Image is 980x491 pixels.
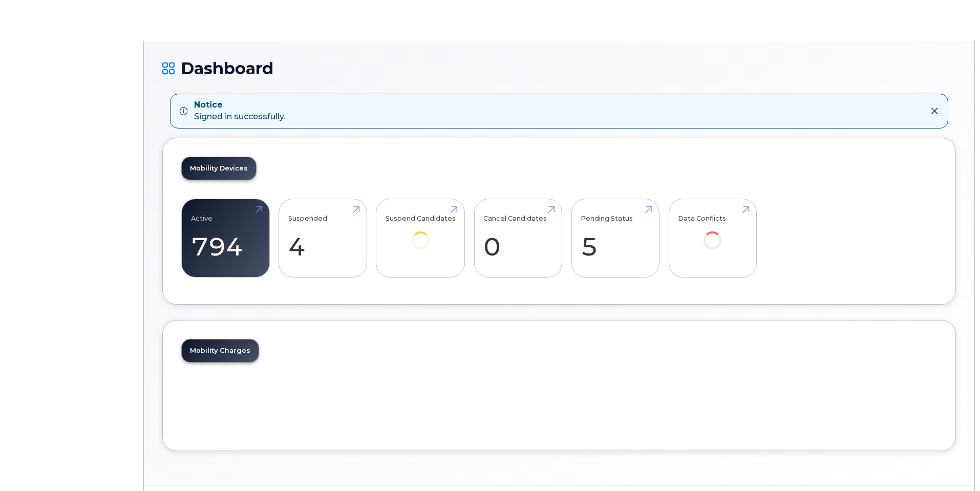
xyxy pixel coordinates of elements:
div: Signed in successfully. [194,99,285,123]
a: Suspend Candidates [386,204,456,263]
a: Mobility Charges [182,339,259,362]
a: Pending Status 5 [581,204,650,272]
a: Mobility Devices [182,157,256,180]
h1: Dashboard [162,59,956,77]
a: Data Conflicts [678,204,747,263]
strong: Notice [194,99,285,111]
a: Suspended 4 [288,204,357,272]
a: Cancel Candidates 0 [483,204,552,272]
a: Active 794 [191,204,260,272]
